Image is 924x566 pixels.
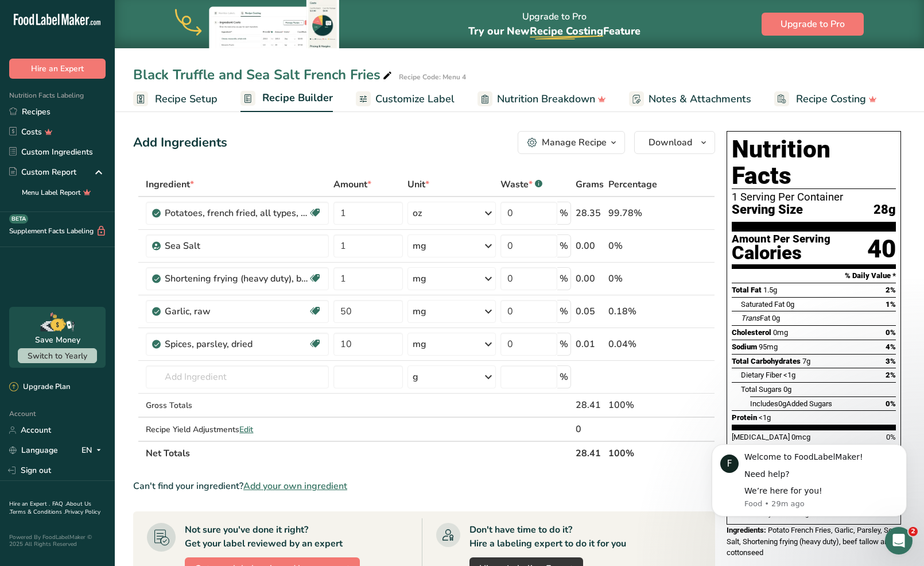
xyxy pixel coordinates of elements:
span: Total Fat [732,286,762,294]
span: Ingredient [146,178,194,191]
div: mg [413,272,426,286]
a: Recipe Builder [240,85,333,113]
div: 28.35 [576,206,604,220]
th: Net Totals [143,441,573,465]
div: Don't have time to do it? Hire a labeling expert to do it for you [469,523,626,550]
div: Black Truffle and Sea Salt French Fries [133,64,394,85]
a: Privacy Policy [65,508,100,516]
div: 0% [608,239,661,253]
i: Trans [741,314,760,322]
a: Language [9,440,58,460]
div: 0.01 [576,337,604,351]
div: Recipe Yield Adjustments [146,423,329,436]
span: Recipe Costing [530,24,603,38]
div: Save Money [35,334,80,346]
button: Upgrade to Pro [762,13,864,36]
div: Upgrade to Pro [468,1,640,48]
span: Protein [732,413,757,422]
div: Add Ingredients [133,133,227,152]
div: Waste [500,178,542,191]
span: 0mg [773,328,788,337]
span: 4% [886,342,896,351]
div: Shortening frying (heavy duty), beef tallow and cottonseed [165,272,308,286]
a: Terms & Conditions . [10,508,65,516]
a: Notes & Attachments [629,86,751,112]
span: Amount [333,178,371,191]
span: Recipe Setup [155,91,218,107]
span: Add your own ingredient [243,479,347,493]
div: 1 Serving Per Container [732,191,896,203]
div: 0.05 [576,305,604,318]
iframe: Intercom live chat [885,527,913,555]
span: Potato French Fries, Garlic, Parsley, Sea Salt, Shortening frying (heavy duty), beef tallow and c... [727,526,896,557]
span: 0g [783,385,791,394]
span: 3% [886,357,896,365]
span: 0% [886,399,896,408]
div: g [413,370,418,384]
span: 7g [802,357,810,365]
div: 0 [576,422,604,436]
div: Sea Salt [165,239,308,253]
span: 2% [886,286,896,294]
div: Garlic, raw [165,305,308,318]
span: Download [649,136,692,149]
section: % Daily Value * [732,269,896,283]
div: 0.04% [608,337,661,351]
div: Not sure you've done it right? Get your label reviewed by an expert [185,523,343,550]
span: Total Carbohydrates [732,357,801,365]
a: Nutrition Breakdown [477,86,606,112]
span: 1% [886,300,896,309]
a: About Us . [9,500,91,516]
span: Unit [407,178,429,191]
th: 100% [606,441,663,465]
div: mg [413,305,426,318]
span: Fat [741,314,770,322]
span: Sodium [732,342,757,351]
div: 100% [608,398,661,412]
div: 28.41 [576,398,604,412]
span: 0g [778,399,786,408]
span: 0g [786,300,794,309]
a: Customize Label [356,86,455,112]
span: Customize Label [375,91,455,107]
span: Edit [239,424,253,435]
button: Download [634,131,715,154]
span: Upgrade to Pro [781,17,845,31]
div: oz [413,206,422,220]
span: Notes & Attachments [649,91,751,107]
span: 0g [772,314,780,322]
a: FAQ . [52,500,66,508]
div: 0.18% [608,305,661,318]
span: 0% [886,328,896,337]
span: Total Sugars [741,385,782,394]
a: Hire an Expert . [9,500,50,508]
div: 0.00 [576,272,604,286]
div: Amount Per Serving [732,234,830,245]
span: Serving Size [732,203,803,217]
button: Manage Recipe [518,131,625,154]
div: Gross Totals [146,399,329,411]
div: 99.78% [608,206,661,220]
div: mg [413,239,426,253]
span: Dietary Fiber [741,371,782,379]
div: Spices, parsley, dried [165,337,308,351]
button: Switch to Yearly [18,348,97,363]
span: Percentage [608,178,657,191]
div: mg [413,337,426,351]
div: Custom Report [9,166,76,178]
h1: Nutrition Facts [732,136,896,189]
span: <1g [759,413,771,422]
span: 2 [909,527,918,536]
button: Hire an Expert [9,59,106,79]
span: Recipe Costing [796,91,866,107]
div: Recipe Code: Menu 4 [399,72,466,82]
span: Includes Added Sugars [750,399,832,408]
th: 28.41 [573,441,606,465]
div: Can't find your ingredient? [133,479,715,493]
div: 40 [867,234,896,264]
div: Upgrade Plan [9,382,70,393]
span: 2% [886,371,896,379]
